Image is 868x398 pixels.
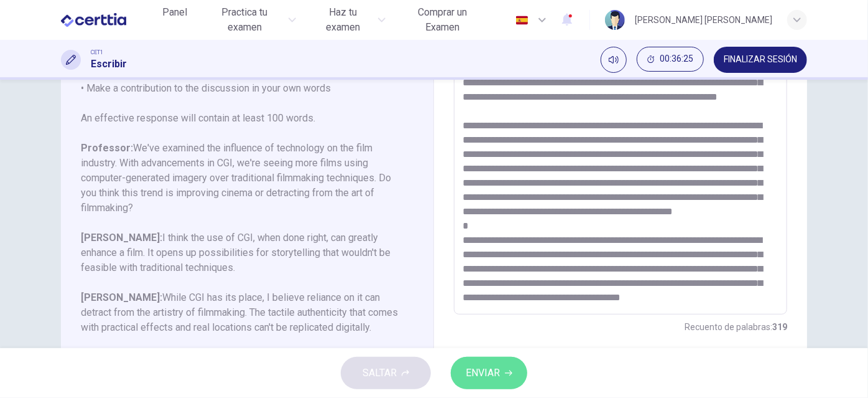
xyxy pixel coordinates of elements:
h1: Escribir [91,57,127,72]
span: Practica tu examen [205,5,285,35]
h6: While CGI has its place, I believe reliance on it can detract from the artistry of filmmaking. Th... [81,290,399,335]
button: Haz tu examen [306,1,390,39]
b: [PERSON_NAME]: [81,291,162,303]
button: FINALIZAR SESIÓN [714,47,807,73]
span: 00:36:25 [660,54,693,64]
a: CERTTIA logo [61,7,155,32]
div: Ocultar [637,47,704,73]
button: Practica tu examen [200,1,302,39]
b: Professor: [81,142,133,154]
a: Panel [155,1,195,39]
img: Profile picture [605,10,625,30]
strong: 319 [772,322,787,332]
b: [PERSON_NAME]: [81,232,162,244]
span: FINALIZAR SESIÓN [724,55,797,65]
div: Silenciar [601,47,627,73]
h6: We've examined the influence of technology on the film industry. With advancements in CGI, we're ... [81,141,399,216]
span: Comprar un Examen [400,5,484,35]
span: ENVIAR [466,364,500,382]
h6: Recuento de palabras : [685,320,787,334]
button: 00:36:25 [637,47,704,72]
img: CERTTIA logo [61,7,126,32]
button: Comprar un Examen [395,1,489,39]
img: es [514,16,530,25]
h6: An effective response will contain at least 100 words. [81,111,399,126]
div: [PERSON_NAME] [PERSON_NAME] [635,12,772,27]
h6: I think the use of CGI, when done right, can greatly enhance a film. It opens up possibilities fo... [81,230,399,275]
span: CET1 [91,48,103,57]
button: ENVIAR [451,357,527,389]
span: Panel [162,5,187,20]
button: Panel [155,1,195,24]
span: Haz tu examen [311,5,374,35]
